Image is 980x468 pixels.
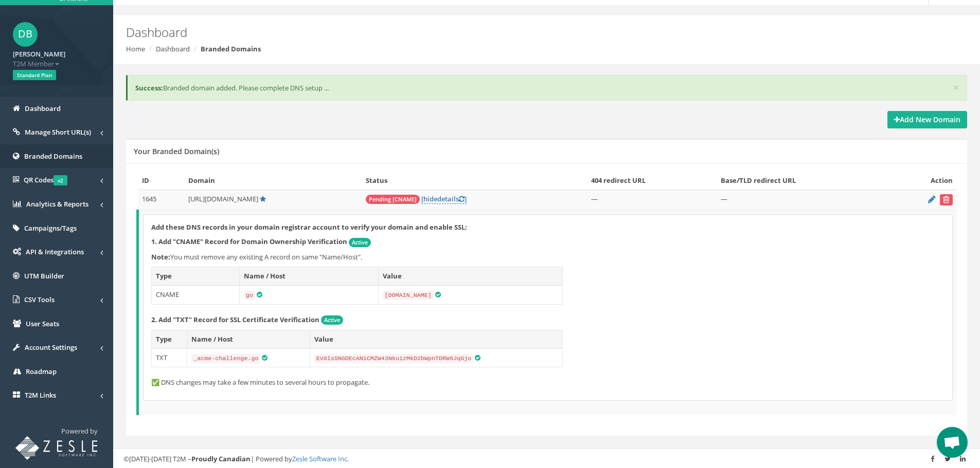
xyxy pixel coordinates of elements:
[24,295,55,304] span: CSV Tools
[378,267,562,286] th: Value
[191,354,260,363] code: _acme-challenge.go
[349,238,371,247] span: Active
[201,44,261,53] strong: Branded Domains
[717,190,889,210] td: —
[421,194,467,204] a: [hidedetails]
[15,436,98,460] img: T2M URL Shortener powered by Zesle Software Inc.
[292,454,349,463] a: Zesle Software Inc.
[260,194,266,203] a: Default
[321,315,343,325] span: Active
[24,223,77,233] span: Campaigns/Tags
[24,271,64,280] span: UTM Builder
[126,26,825,39] h2: Dashboard
[135,83,163,92] b: Success:
[54,175,67,185] span: v2
[126,44,145,53] a: Home
[61,426,98,436] span: Powered by
[13,47,100,68] a: [PERSON_NAME] T2M Member
[937,427,968,458] div: Open chat
[25,343,77,352] span: Account Settings
[134,147,219,155] h5: Your Branded Domain(s)
[314,354,474,363] code: Ev8lsSNGDEcAN1CMZW43NkuizMkD2bWpnTDRW6JqGjo
[587,172,717,190] th: 404 redirect URL
[151,237,347,246] strong: 1. Add "CNAME" Record for Domain Ownership Verification
[383,291,434,300] code: [DOMAIN_NAME]
[717,172,889,190] th: Base/TLD redirect URL
[239,267,378,286] th: Name / Host
[151,252,170,261] b: Note:
[151,315,319,324] strong: 2. Add "TXT" Record for SSL Certificate Verification
[152,348,187,367] td: TXT
[156,44,190,53] a: Dashboard
[13,70,56,80] span: Standard Plan
[138,190,185,210] td: 1645
[25,127,91,137] span: Manage Short URL(s)
[26,319,59,328] span: User Seats
[123,454,970,464] div: ©[DATE]-[DATE] T2M – | Powered by
[24,152,82,161] span: Branded Domains
[26,367,57,376] span: Roadmap
[13,49,65,59] strong: [PERSON_NAME]
[151,222,467,232] strong: Add these DNS records in your domain registrar account to verify your domain and enable SSL:
[188,194,258,203] span: [URL][DOMAIN_NAME]
[152,285,240,304] td: CNAME
[25,104,61,113] span: Dashboard
[24,175,67,184] span: QR Codes
[152,330,187,349] th: Type
[887,111,967,128] a: Add New Domain
[151,252,945,262] p: You must remove any existing A record on same "Name/Host".
[26,199,88,209] span: Analytics & Reports
[244,291,255,300] code: go
[138,172,185,190] th: ID
[13,22,38,47] span: DB
[13,59,100,69] span: T2M Member
[366,195,420,204] span: Pending [CNAME]
[26,247,84,256] span: API & Integrations
[187,330,310,349] th: Name / Host
[152,267,240,286] th: Type
[25,390,56,400] span: T2M Links
[423,194,437,203] span: hide
[587,190,717,210] td: —
[362,172,587,190] th: Status
[310,330,562,349] th: Value
[184,172,362,190] th: Domain
[191,454,251,463] strong: Proudly Canadian
[953,82,959,93] button: ×
[151,378,945,387] p: ✅ DNS changes may take a few minutes to several hours to propagate.
[126,75,967,101] div: Branded domain added. Please complete DNS setup ...
[889,172,957,190] th: Action
[894,115,960,124] strong: Add New Domain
